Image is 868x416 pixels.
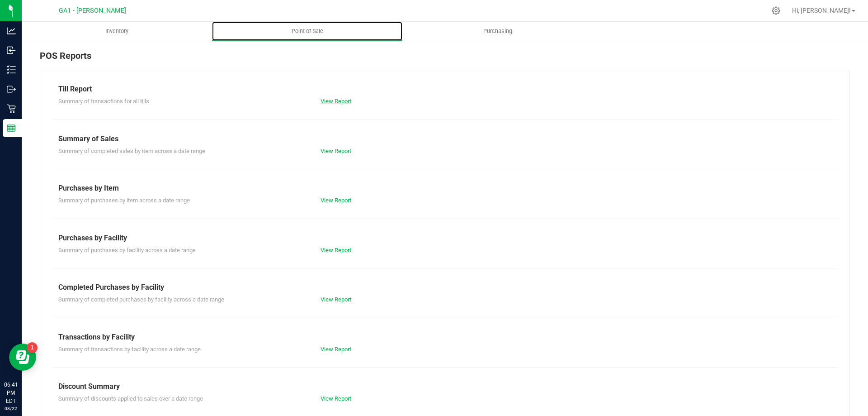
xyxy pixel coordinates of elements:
a: View Report [321,395,351,402]
div: Summary of Sales [58,134,831,144]
a: View Report [321,98,351,105]
inline-svg: Retail [7,104,16,113]
div: Manage settings [770,6,782,15]
div: Discount Summary [58,381,831,392]
span: Summary of discounts applied to sales over a date range [58,395,203,402]
inline-svg: Inventory [7,65,16,74]
span: GA1 - [PERSON_NAME] [59,7,126,14]
div: POS Reports [40,49,850,70]
span: Purchasing [471,27,524,35]
span: Hi, [PERSON_NAME]! [792,7,851,14]
inline-svg: Inbound [7,46,16,55]
div: Completed Purchases by Facility [58,282,831,293]
div: Purchases by Facility [58,233,831,244]
span: Summary of purchases by item across a date range [58,197,190,204]
div: Transactions by Facility [58,332,831,343]
a: Purchasing [402,22,593,41]
div: Purchases by Item [58,183,831,194]
a: View Report [321,296,351,303]
inline-svg: Analytics [7,26,16,35]
span: Summary of completed sales by item across a date range [58,148,205,154]
span: Inventory [93,27,141,35]
iframe: Resource center [9,344,36,371]
a: Point of Sale [212,22,402,41]
div: Till Report [58,84,831,95]
p: 06:41 PM EDT [4,381,18,405]
a: View Report [321,247,351,253]
span: Point of Sale [279,27,335,35]
span: Summary of transactions for all tills [58,98,149,105]
iframe: Resource center unread badge [27,342,38,353]
a: Inventory [22,22,212,41]
inline-svg: Outbound [7,85,16,94]
span: Summary of completed purchases by facility across a date range [58,296,224,303]
a: View Report [321,148,351,154]
a: View Report [321,197,351,204]
a: View Report [321,346,351,353]
p: 08/22 [4,405,18,412]
span: Summary of transactions by facility across a date range [58,346,201,353]
inline-svg: Reports [7,124,16,133]
span: Summary of purchases by facility across a date range [58,247,196,253]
